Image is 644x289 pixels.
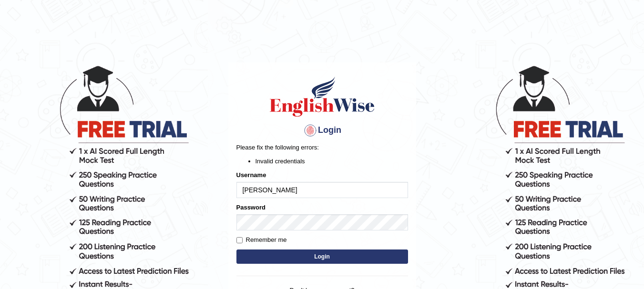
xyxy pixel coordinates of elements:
img: Logo of English Wise sign in for intelligent practice with AI [268,75,377,118]
p: Please fix the following errors: [236,143,408,152]
label: Username [236,170,266,179]
h4: Login [236,123,408,138]
button: Login [236,249,408,264]
label: Password [236,203,266,212]
li: Invalid credentials [256,157,408,166]
label: Remember me [236,235,287,245]
input: Remember me [236,237,243,243]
